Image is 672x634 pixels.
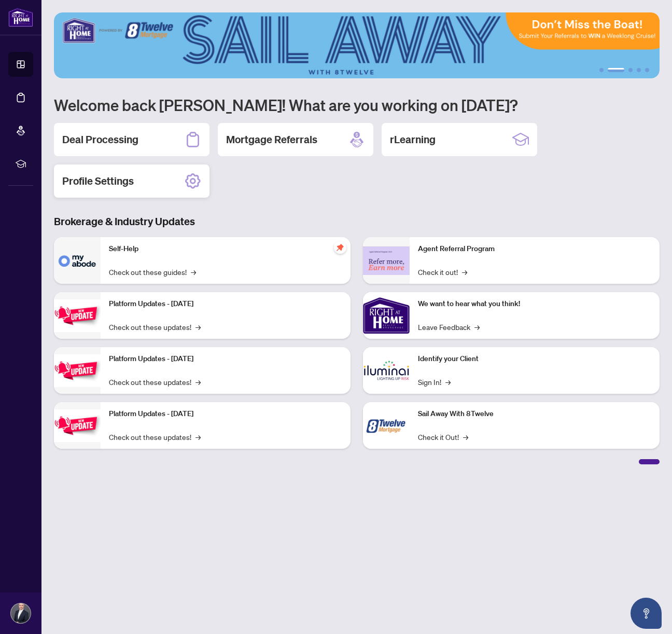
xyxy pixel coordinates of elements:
[54,12,660,78] img: Slide 1
[474,321,480,333] span: →
[62,132,138,147] h2: Deal Processing
[418,353,651,365] p: Identify your Client
[363,402,410,449] img: Sail Away With 8Twelve
[109,408,342,420] p: Platform Updates - [DATE]
[418,298,651,310] p: We want to hear what you think!
[463,431,468,443] span: →
[445,376,451,388] span: →
[418,431,468,443] a: Check it Out!→
[418,266,467,278] a: Check it out!→
[418,408,651,420] p: Sail Away With 8Twelve
[418,243,651,255] p: Agent Referral Program
[109,431,201,443] a: Check out these updates!→
[334,241,346,254] span: pushpin
[109,266,196,278] a: Check out these guides!→
[54,299,101,332] img: Platform Updates - July 21, 2025
[109,376,201,388] a: Check out these updates!→
[54,354,101,387] img: Platform Updates - July 8, 2025
[109,353,342,365] p: Platform Updates - [DATE]
[363,347,410,394] img: Identify your Client
[599,68,604,72] button: 1
[637,68,641,72] button: 4
[631,598,662,629] button: Open asap
[62,174,134,188] h2: Profile Settings
[462,266,467,278] span: →
[226,132,317,147] h2: Mortgage Referrals
[418,376,451,388] a: Sign In!→
[390,132,436,147] h2: rLearning
[11,603,31,623] img: Profile Icon
[628,68,633,72] button: 3
[645,68,649,72] button: 5
[109,321,201,333] a: Check out these updates!→
[54,237,101,284] img: Self-Help
[608,68,624,72] button: 2
[195,431,201,443] span: →
[109,243,342,255] p: Self-Help
[54,95,660,115] h1: Welcome back [PERSON_NAME]! What are you working on [DATE]?
[363,292,410,339] img: We want to hear what you think!
[418,321,480,333] a: Leave Feedback→
[195,321,201,333] span: →
[195,376,201,388] span: →
[54,214,660,229] h3: Brokerage & Industry Updates
[191,266,196,278] span: →
[8,8,33,27] img: logo
[109,298,342,310] p: Platform Updates - [DATE]
[54,409,101,442] img: Platform Updates - June 23, 2025
[363,246,410,275] img: Agent Referral Program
